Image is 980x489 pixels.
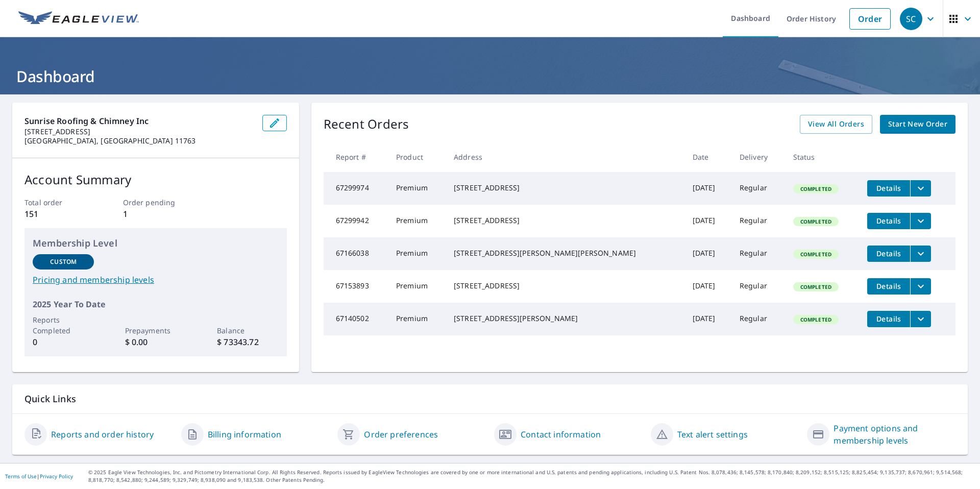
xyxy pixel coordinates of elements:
[33,336,94,348] p: 0
[33,236,279,250] p: Membership Level
[40,473,73,480] a: Privacy Policy
[867,213,910,229] button: detailsBtn-67299942
[731,237,785,270] td: Regular
[123,197,188,208] p: Order pending
[5,473,37,480] a: Terms of Use
[454,281,676,291] div: [STREET_ADDRESS]
[12,66,968,87] h1: Dashboard
[684,142,731,172] th: Date
[684,172,731,205] td: [DATE]
[33,274,279,286] a: Pricing and membership levels
[33,314,94,336] p: Reports Completed
[794,316,838,323] span: Completed
[731,142,785,172] th: Delivery
[731,205,785,237] td: Regular
[18,11,139,27] img: EV Logo
[867,246,910,262] button: detailsBtn-67166038
[123,208,188,220] p: 1
[51,428,154,441] a: Reports and order history
[867,180,910,197] button: detailsBtn-67299974
[684,237,731,270] td: [DATE]
[324,142,388,172] th: Report #
[324,205,388,237] td: 67299942
[684,205,731,237] td: [DATE]
[50,257,77,266] p: Custom
[910,246,931,262] button: filesDropdownBtn-67166038
[900,8,922,30] div: SC
[324,237,388,270] td: 67166038
[873,183,904,193] span: Details
[24,197,90,208] p: Total order
[454,313,676,324] div: [STREET_ADDRESS][PERSON_NAME]
[454,183,676,193] div: [STREET_ADDRESS]
[125,325,186,336] p: Prepayments
[888,118,947,131] span: Start New Order
[910,278,931,295] button: filesDropdownBtn-67153893
[849,8,891,30] a: Order
[364,428,438,441] a: Order preferences
[873,249,904,258] span: Details
[794,218,838,225] span: Completed
[24,170,287,189] p: Account Summary
[388,303,446,335] td: Premium
[684,303,731,335] td: [DATE]
[800,115,872,134] a: View All Orders
[217,325,278,336] p: Balance
[873,314,904,324] span: Details
[867,278,910,295] button: detailsBtn-67153893
[24,127,254,136] p: [STREET_ADDRESS]
[521,428,601,441] a: Contact information
[677,428,748,441] a: Text alert settings
[731,172,785,205] td: Regular
[33,298,279,310] p: 2025 Year To Date
[794,251,838,258] span: Completed
[454,215,676,226] div: [STREET_ADDRESS]
[684,270,731,303] td: [DATE]
[324,303,388,335] td: 67140502
[388,270,446,303] td: Premium
[910,311,931,327] button: filesDropdownBtn-67140502
[125,336,186,348] p: $ 0.00
[388,237,446,270] td: Premium
[24,115,254,127] p: Sunrise Roofing & Chimney Inc
[24,208,90,220] p: 151
[785,142,860,172] th: Status
[910,180,931,197] button: filesDropdownBtn-67299974
[873,281,904,291] span: Details
[324,270,388,303] td: 67153893
[794,185,838,192] span: Completed
[388,172,446,205] td: Premium
[208,428,281,441] a: Billing information
[388,205,446,237] td: Premium
[324,172,388,205] td: 67299974
[24,393,955,405] p: Quick Links
[880,115,955,134] a: Start New Order
[24,136,254,145] p: [GEOGRAPHIC_DATA], [GEOGRAPHIC_DATA] 11763
[454,248,676,258] div: [STREET_ADDRESS][PERSON_NAME][PERSON_NAME]
[731,303,785,335] td: Regular
[910,213,931,229] button: filesDropdownBtn-67299942
[324,115,409,134] p: Recent Orders
[867,311,910,327] button: detailsBtn-67140502
[808,118,864,131] span: View All Orders
[217,336,278,348] p: $ 73343.72
[731,270,785,303] td: Regular
[88,469,975,484] p: © 2025 Eagle View Technologies, Inc. and Pictometry International Corp. All Rights Reserved. Repo...
[388,142,446,172] th: Product
[5,473,73,479] p: |
[446,142,684,172] th: Address
[873,216,904,226] span: Details
[794,283,838,290] span: Completed
[834,422,955,447] a: Payment options and membership levels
